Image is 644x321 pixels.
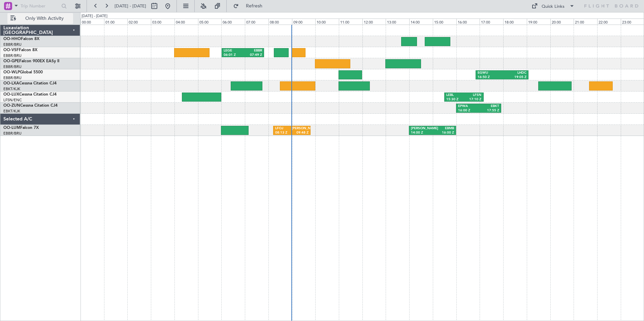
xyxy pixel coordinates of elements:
[3,37,39,41] a: OO-HHOFalcon 8X
[243,53,262,58] div: 07:49 Z
[502,71,526,75] div: LHDC
[245,19,268,25] div: 07:00
[456,19,480,25] div: 16:00
[151,19,174,25] div: 03:00
[464,97,481,102] div: 17:10 Z
[597,19,621,25] div: 22:00
[3,42,22,47] a: EBBR/BRU
[478,71,502,75] div: EGWU
[458,104,479,109] div: EPWA
[198,19,222,25] div: 05:00
[240,4,268,8] span: Refresh
[478,75,502,80] div: 16:50 Z
[230,1,270,11] button: Refresh
[224,48,243,53] div: LEGE
[3,98,22,103] a: LFSN/ENC
[275,131,292,135] div: 08:13 Z
[3,86,20,92] a: EBKT/KJK
[527,19,550,25] div: 19:00
[115,3,146,9] span: [DATE] - [DATE]
[3,109,20,114] a: EBKT/KJK
[18,16,71,21] span: Only With Activity
[479,104,499,109] div: EBKT
[542,3,565,10] div: Quick Links
[339,19,362,25] div: 11:00
[3,93,57,97] a: OO-LUXCessna Citation CJ4
[574,19,597,25] div: 21:00
[386,19,409,25] div: 13:00
[268,19,292,25] div: 08:00
[315,19,339,25] div: 10:00
[3,64,22,69] a: EBBR/BRU
[362,19,386,25] div: 12:00
[3,81,19,85] span: OO-LXA
[3,131,22,136] a: EBBR/BRU
[3,93,19,97] span: OO-LUX
[503,19,527,25] div: 18:00
[464,93,481,98] div: LFSN
[528,1,578,11] button: Quick Links
[80,19,104,25] div: 00:00
[432,131,454,135] div: 16:00 Z
[411,131,432,135] div: 14:00 Z
[3,53,22,58] a: EBBR/BRU
[21,1,59,11] input: Trip Number
[409,19,433,25] div: 14:00
[292,126,308,131] div: [PERSON_NAME]
[224,53,243,58] div: 06:01 Z
[446,97,464,102] div: 15:30 Z
[411,126,432,131] div: [PERSON_NAME]
[480,19,503,25] div: 17:00
[3,48,37,52] a: OO-VSFFalcon 8X
[7,13,73,24] button: Only With Activity
[3,59,59,63] a: OO-GPEFalcon 900EX EASy II
[127,19,151,25] div: 02:00
[292,131,308,135] div: 09:48 Z
[3,70,20,74] span: OO-WLP
[3,48,19,52] span: OO-VSF
[446,93,464,98] div: LEBL
[3,104,20,108] span: OO-ZUN
[221,19,245,25] div: 06:00
[458,108,479,113] div: 16:00 Z
[292,19,316,25] div: 09:00
[3,104,58,108] a: OO-ZUNCessna Citation CJ4
[432,126,454,131] div: EBMB
[3,126,20,130] span: OO-LUM
[3,75,22,80] a: EBBR/BRU
[479,108,499,113] div: 17:55 Z
[433,19,456,25] div: 15:00
[243,48,262,53] div: EBBR
[275,126,292,131] div: LFOJ
[3,37,21,41] span: OO-HHO
[3,81,57,85] a: OO-LXACessna Citation CJ4
[502,75,526,80] div: 19:05 Z
[104,19,128,25] div: 01:00
[550,19,574,25] div: 20:00
[82,13,107,19] div: [DATE] - [DATE]
[3,126,39,130] a: OO-LUMFalcon 7X
[3,70,43,74] a: OO-WLPGlobal 5500
[174,19,198,25] div: 04:00
[3,59,19,63] span: OO-GPE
